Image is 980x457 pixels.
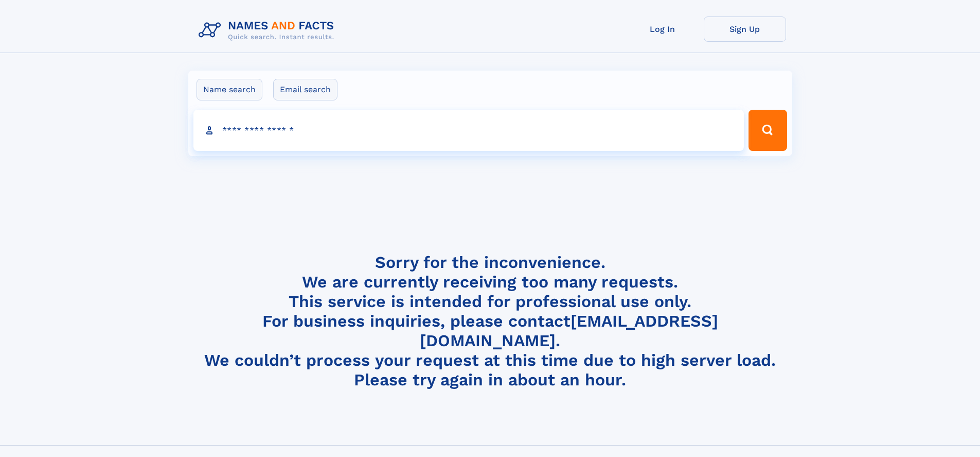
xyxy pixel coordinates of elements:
[197,79,262,100] label: Name search
[749,110,787,151] button: Search Button
[704,16,786,42] a: Sign Up
[193,110,744,151] input: search input
[420,311,718,350] a: [EMAIL_ADDRESS][DOMAIN_NAME]
[621,16,704,42] a: Log In
[194,252,786,390] h4: Sorry for the inconvenience. We are currently receiving too many requests. This service is intend...
[194,16,343,44] img: Logo Names and Facts
[273,79,337,100] label: Email search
